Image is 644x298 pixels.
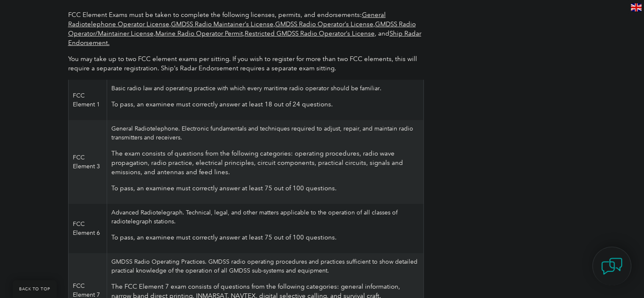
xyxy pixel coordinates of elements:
[68,80,107,120] td: FCC Element 1
[111,184,419,193] p: To pass, an examinee must correctly answer at least 75 out of 100 questions.
[111,233,419,242] p: To pass, an examinee must correctly answer at least 75 out of 100 questions.
[275,20,373,28] a: GMDSS Radio Operator’s License
[68,120,107,204] td: FCC Element 3
[245,30,375,37] a: Restricted GMDSS Radio Operator’s License
[107,120,423,204] td: General Radiotelephone. Electronic fundamentals and techniques required to adjust, repair, and ma...
[107,80,423,120] td: Basic radio law and operating practice with which every maritime radio operator should be familiar.
[68,10,424,47] p: FCC Element Exams must be taken to complete the following licenses, permits, and endorsements: , ...
[171,20,274,28] a: GMDSS Radio Maintainer’s License
[111,100,419,109] p: To pass, an examinee must correctly answer at least 18 out of 24 questions.
[68,204,107,253] td: FCC Element 6
[631,3,641,11] img: en
[111,149,419,177] p: The exam consists of questions from the following categories: operating procedures, radio wave pr...
[68,30,421,47] a: Ship Radar Endorsement.
[68,54,424,73] p: You may take up to two FCC element exams per sitting. If you wish to register for more than two F...
[13,280,57,298] a: BACK TO TOP
[155,30,243,37] a: Marine Radio Operator Permit
[107,204,423,253] td: Advanced Radiotelegraph. Technical, legal, and other matters applicable to the operation of all c...
[601,256,622,277] img: contact-chat.png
